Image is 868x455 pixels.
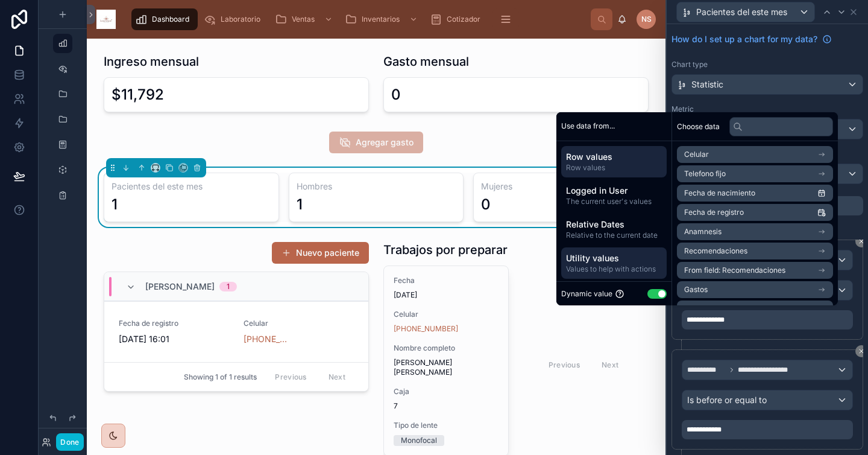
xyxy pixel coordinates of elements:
[566,163,662,173] span: Row values
[481,180,641,192] h3: Mujeres
[566,218,662,231] span: Relative Dates
[481,195,491,214] div: 0
[561,289,612,299] span: Dynamic value
[297,195,303,214] div: 1
[112,195,118,214] div: 1
[271,8,339,30] a: Ventas
[671,33,817,45] span: How do I set up a chart for my data?
[561,121,615,131] span: Use data from...
[677,122,720,132] span: Choose data
[696,6,787,18] span: Pacientes del este mes
[96,10,116,29] img: App logo
[221,14,260,24] span: Laboratorio
[184,372,257,382] span: Showing 1 of 1 results
[671,60,708,69] label: Chart type
[566,185,662,197] span: Logged in User
[227,282,230,291] div: 1
[691,78,723,91] span: Statistic
[125,6,591,33] div: scrollable content
[145,281,215,293] span: [PERSON_NAME]
[671,33,832,45] a: How do I set up a chart for my data?
[152,14,189,24] span: Dashboard
[566,197,662,206] span: The current user's values
[676,2,815,22] button: Pacientes del este mes
[641,14,652,24] span: NS
[682,390,853,410] button: Is before or equal to
[671,104,694,114] label: Metric
[426,8,489,30] a: Cotizador
[362,14,400,24] span: Inventarios
[566,231,662,240] span: Relative to the current date
[447,14,480,24] span: Cotizador
[297,180,456,192] h3: Hombres
[566,264,662,274] span: Values to help with actions
[671,74,863,95] button: Statistic
[566,252,662,264] span: Utility values
[112,180,271,192] h3: Pacientes del este mes
[200,8,269,30] a: Laboratorio
[556,141,671,282] div: scrollable content
[566,151,662,163] span: Row values
[131,8,198,30] a: Dashboard
[687,394,767,406] span: Is before or equal to
[56,433,83,451] button: Done
[341,8,424,30] a: Inventarios
[292,14,315,24] span: Ventas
